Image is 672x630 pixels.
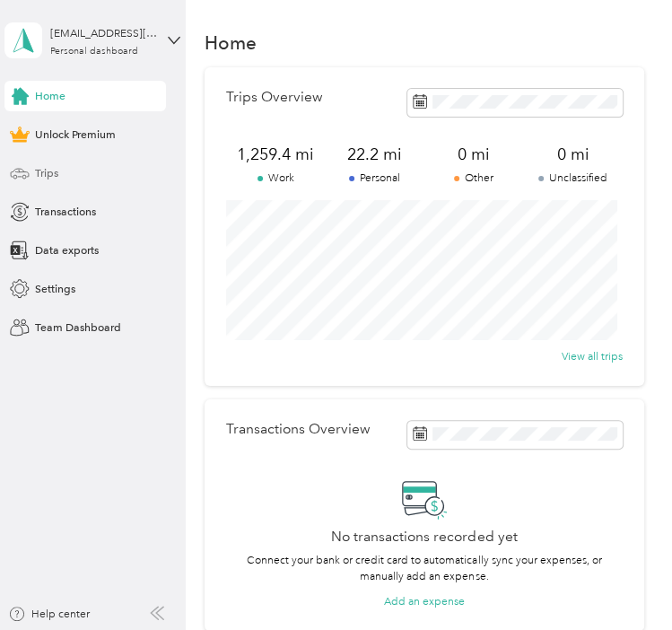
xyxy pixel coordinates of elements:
[424,144,524,165] span: 0 mi
[35,281,75,297] span: Settings
[226,553,623,585] p: Connect your bank or credit card to automatically sync your expenses, or manually add an expense.
[35,204,96,220] span: Transactions
[205,35,257,51] h1: Home
[325,144,424,165] span: 22.2 mi
[384,593,465,609] button: Add an expense
[226,421,371,437] p: Transactions Overview
[572,529,672,630] iframe: Everlance-gr Chat Button Frame
[325,171,424,187] p: Personal
[331,529,517,545] h2: No transactions recorded yet
[50,25,162,41] div: [EMAIL_ADDRESS][DOMAIN_NAME]
[562,348,623,364] button: View all trips
[35,242,99,258] span: Data exports
[424,171,524,187] p: Other
[226,144,326,165] span: 1,259.4 mi
[35,319,121,336] span: Team Dashboard
[523,144,623,165] span: 0 mi
[226,171,326,187] p: Work
[35,127,116,143] span: Unlock Premium
[8,606,90,622] button: Help center
[523,171,623,187] p: Unclassified
[35,165,58,181] span: Trips
[35,88,65,104] span: Home
[226,89,323,105] p: Trips Overview
[50,47,138,57] div: Personal dashboard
